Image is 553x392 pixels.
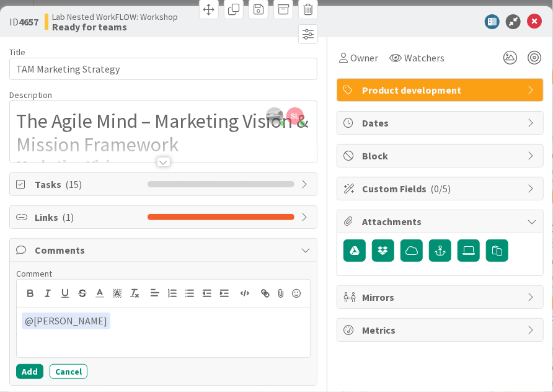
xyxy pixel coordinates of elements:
b: 4657 [19,16,38,28]
span: Block [362,148,521,163]
label: Title [9,47,25,58]
input: type card name here... [9,58,317,80]
span: Dates [362,115,521,130]
button: Add [16,364,43,379]
span: @ [25,314,33,327]
span: Links [35,210,141,225]
span: Owner [350,50,378,65]
span: Description [9,89,52,100]
span: Lab Nested WorkFLOW: Workshop [52,12,178,22]
span: ( 1 ) [62,211,74,223]
span: Watchers [404,50,445,65]
span: Metrics [362,323,521,337]
span: ( 15 ) [65,178,82,190]
span: Comment [16,268,52,279]
span: [PERSON_NAME] [25,314,107,327]
b: Ready for teams [52,22,178,32]
span: ID [9,14,38,29]
span: Product development [362,82,521,97]
span: Mirrors [362,290,521,305]
span: SL [286,107,304,125]
span: Attachments [362,214,521,229]
span: Custom Fields [362,181,521,196]
span: Comments [35,243,294,257]
span: Tasks [35,177,141,192]
h1: The Agile Mind – Marketing Vision & Mission Framework [16,109,311,157]
span: ( 0/5 ) [430,182,451,195]
img: jIClQ55mJEe4la83176FWmfCkxn1SgSj.jpg [266,107,283,125]
button: Cancel [50,364,87,379]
